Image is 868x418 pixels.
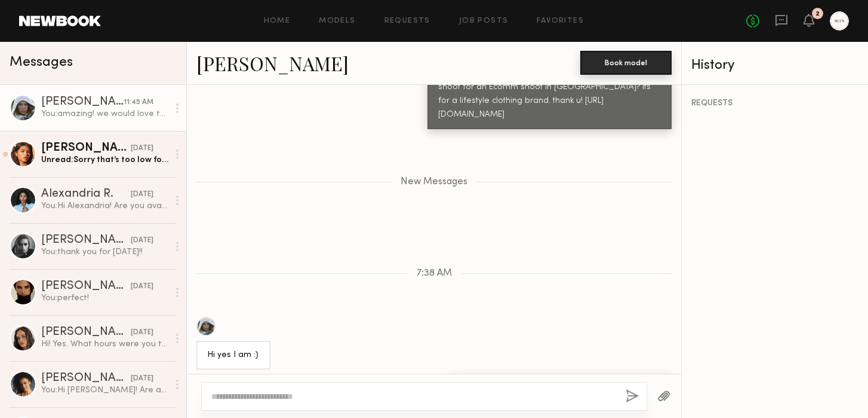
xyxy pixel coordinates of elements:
div: History [691,59,858,72]
span: New Messages [401,177,467,187]
div: [DATE] [131,235,153,246]
div: Hi [PERSON_NAME]! Are you available 10/3 for a half day shoot for an Ecomm shoot in [GEOGRAPHIC_D... [438,67,661,122]
div: [PERSON_NAME] [41,96,124,108]
span: Messages [10,56,73,69]
div: [DATE] [131,281,153,292]
div: [DATE] [131,327,153,338]
div: Alexandria R. [41,188,131,200]
div: Unread: Sorry that’s too low for my rate :/. Thanks for thinking of me [41,154,168,166]
div: You: Hi Alexandria! Are you available 10/3 for an Ecomm shoot in LA? Its for a lifestyle clothing... [41,200,168,212]
a: [PERSON_NAME] [196,50,349,76]
a: Requests [384,17,430,25]
a: Job Posts [459,17,509,25]
button: Book model [580,51,672,75]
div: You: thank you for [DATE]!! [41,246,168,258]
div: You: perfect! [41,292,168,304]
a: Models [319,17,355,25]
div: 2 [815,11,820,17]
div: You: Hi [PERSON_NAME]! Are available [DATE] for a half day shoot in downtown [GEOGRAPHIC_DATA]? [41,385,168,396]
div: [PERSON_NAME] [41,280,131,292]
a: Favorites [537,17,584,25]
div: REQUESTS [691,99,858,108]
div: [PERSON_NAME] [41,142,131,154]
a: Home [264,17,291,25]
div: [PERSON_NAME] [41,234,131,246]
span: 7:38 AM [417,269,452,279]
div: Hi yes I am :) [207,349,260,362]
div: 11:45 AM [124,97,153,108]
div: You: amazing! we would love to have you for the shoot! [41,108,168,120]
div: [DATE] [131,143,153,154]
div: [DATE] [131,373,153,385]
a: Book model [580,57,672,68]
div: [DATE] [131,189,153,200]
div: Hi! Yes. What hours were you thinking bc I also have a fitting that day. And are you flexible wit... [41,338,168,350]
div: [PERSON_NAME] [41,327,131,338]
div: [PERSON_NAME] [41,373,131,385]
